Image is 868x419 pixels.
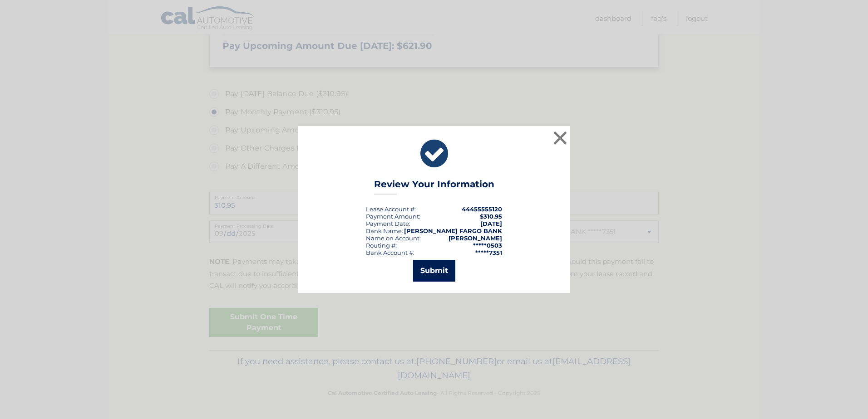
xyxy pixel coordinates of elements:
button: Submit [413,260,455,282]
button: × [551,129,569,147]
span: $310.95 [480,213,502,220]
div: Routing #: [366,242,397,249]
strong: [PERSON_NAME] FARGO BANK [404,227,502,234]
span: Payment Date [366,220,409,227]
div: : [366,220,410,227]
div: Lease Account #: [366,205,416,213]
h3: Review Your Information [374,179,494,195]
span: [DATE] [480,220,502,227]
strong: [PERSON_NAME] [449,234,502,242]
strong: 44455555120 [462,205,502,213]
div: Name on Account: [366,234,421,242]
div: Bank Name: [366,227,403,234]
div: Payment Amount: [366,213,420,220]
div: Bank Account #: [366,249,414,256]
